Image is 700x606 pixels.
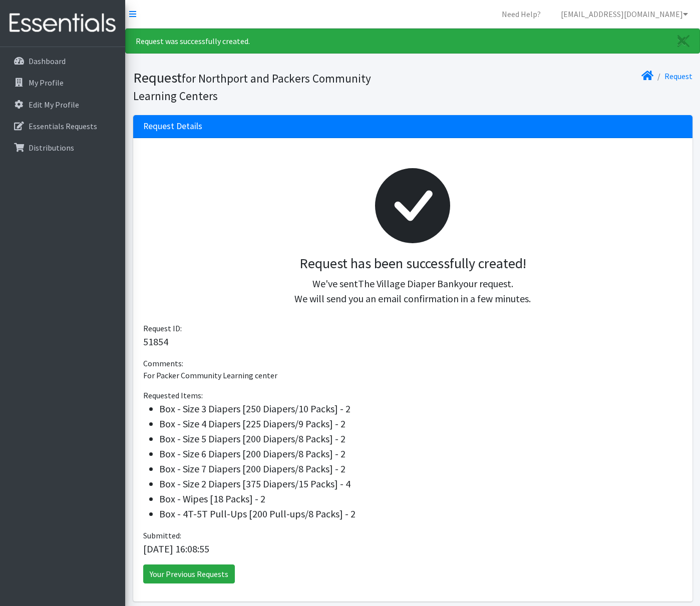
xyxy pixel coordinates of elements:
[143,323,182,333] span: Request ID:
[4,51,121,71] a: Dashboard
[29,56,66,66] p: Dashboard
[4,73,121,93] a: My Profile
[494,4,549,24] a: Need Help?
[664,71,692,81] a: Request
[159,491,682,506] li: Box - Wipes [18 Packs] - 2
[29,100,79,110] p: Edit My Profile
[4,138,121,158] a: Distributions
[133,69,409,104] h1: Request
[143,369,682,381] p: For Packer Community Learning center
[159,401,682,416] li: Box - Size 3 Diapers [250 Diapers/10 Packs] - 2
[159,506,682,521] li: Box - 4T-5T Pull-Ups [200 Pull-ups/8 Packs] - 2
[143,334,682,349] p: 51854
[159,461,682,476] li: Box - Size 7 Diapers [200 Diapers/8 Packs] - 2
[553,4,696,24] a: [EMAIL_ADDRESS][DOMAIN_NAME]
[143,121,202,132] h3: Request Details
[29,78,64,88] p: My Profile
[667,29,699,53] a: Close
[143,530,181,540] span: Submitted:
[151,255,674,272] h3: Request has been successfully created!
[143,390,203,400] span: Requested Items:
[151,276,674,306] p: We've sent your request. We will send you an email confirmation in a few minutes.
[159,416,682,431] li: Box - Size 4 Diapers [225 Diapers/9 Packs] - 2
[159,476,682,491] li: Box - Size 2 Diapers [375 Diapers/15 Packs] - 4
[358,277,459,290] span: The Village Diaper Bank
[4,7,121,40] img: HumanEssentials
[159,431,682,446] li: Box - Size 5 Diapers [200 Diapers/8 Packs] - 2
[143,358,183,368] span: Comments:
[143,541,682,556] p: [DATE] 16:08:55
[4,95,121,115] a: Edit My Profile
[4,116,121,136] a: Essentials Requests
[125,29,700,54] div: Request was successfully created.
[29,143,74,153] p: Distributions
[159,446,682,461] li: Box - Size 6 Diapers [200 Diapers/8 Packs] - 2
[133,71,371,103] small: for Northport and Packers Community Learning Centers
[143,564,235,583] a: Your Previous Requests
[29,121,97,131] p: Essentials Requests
